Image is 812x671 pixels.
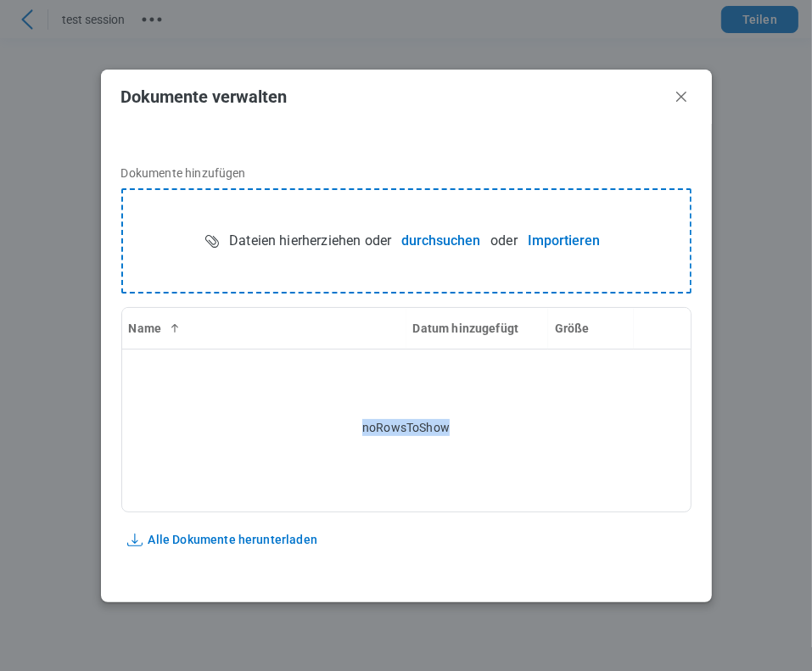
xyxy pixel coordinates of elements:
h2: Dokumente verwalten [121,87,664,106]
button: Importieren [518,224,610,258]
table: bb-data-table [122,308,691,506]
div: noRowsToShow [129,349,684,506]
label: Dokumente hinzufügen [121,165,692,182]
div: oder [490,224,610,258]
div: Datum hinzugefügt [413,320,542,337]
span: Dateien hierherziehen oder [229,232,391,250]
button: Alle Dokumente herunterladen [121,526,317,553]
div: Name [129,320,400,337]
button: durchsuchen [391,224,490,258]
button: Schließen [671,87,692,107]
span: Alle Dokumente herunterladen [148,531,317,548]
div: Größe [555,320,627,337]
